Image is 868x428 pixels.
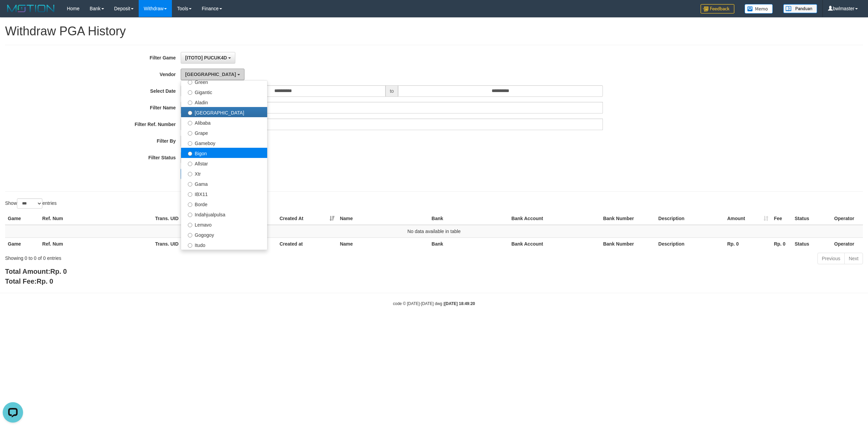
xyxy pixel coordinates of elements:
img: panduan.png [783,4,817,13]
input: Lemavo [188,223,192,227]
th: Description [656,237,725,250]
th: Amount: activate to sort column ascending [725,212,771,225]
span: to [386,85,398,97]
th: Operator [831,212,863,225]
b: Total Fee: [5,278,53,285]
th: Name [337,212,429,225]
th: Trans. UID [152,212,277,225]
th: Ref. Num [40,212,153,225]
th: Status [792,237,832,250]
label: Alibaba [181,117,267,127]
th: Created At: activate to sort column ascending [277,212,337,225]
span: Rp. 0 [37,278,53,285]
input: Green [188,80,192,85]
label: [GEOGRAPHIC_DATA] [181,107,267,117]
input: Bigon [188,151,192,156]
a: Previous [817,253,845,264]
th: Bank Account [509,212,600,225]
input: Xtr [188,172,192,176]
th: Rp. 0 [771,237,792,250]
img: MOTION_logo.png [5,3,57,14]
td: No data available in table [5,225,863,238]
label: Allstar [181,158,267,168]
th: Game [5,237,40,250]
label: Show entries [5,198,57,209]
input: Gama [188,182,192,186]
strong: [DATE] 18:49:20 [445,301,475,306]
input: Borde [188,202,192,207]
th: Rp. 0 [725,237,771,250]
label: Gogogoy [181,229,267,239]
img: Button%20Memo.svg [745,4,773,14]
label: Gama [181,178,267,189]
input: Itudo [188,243,192,248]
input: Indahjualpulsa [188,213,192,217]
th: Bank Number [600,237,656,250]
input: Alibaba [188,121,192,125]
button: [GEOGRAPHIC_DATA] [181,69,244,80]
th: Bank Number [600,212,656,225]
div: Showing 0 to 0 of 0 entries [5,252,357,262]
label: Green [181,76,267,87]
b: Total Amount: [5,268,67,275]
th: Bank [429,237,509,250]
label: Lemavo [181,219,267,229]
label: Bigon [181,148,267,158]
th: Bank Account [509,237,600,250]
label: Borde [181,199,267,209]
label: Gigantic [181,87,267,97]
input: [GEOGRAPHIC_DATA] [188,111,192,115]
th: Status [792,212,832,225]
small: code © [DATE]-[DATE] dwg | [393,301,475,306]
th: Trans. UID [152,237,277,250]
span: Rp. 0 [50,268,67,275]
label: IBX11 [181,189,267,199]
label: Xtr [181,168,267,178]
th: Created at [277,237,337,250]
input: Gogogoy [188,233,192,237]
label: Aladin [181,97,267,107]
input: Grape [188,131,192,136]
input: Gameboy [188,141,192,146]
th: Name [337,237,429,250]
input: IBX11 [188,192,192,197]
span: [GEOGRAPHIC_DATA] [185,72,236,77]
button: Open LiveChat chat widget [3,3,23,23]
label: Grape [181,127,267,138]
input: Gigantic [188,90,192,95]
th: Ref. Num [40,237,153,250]
th: Fee [771,212,792,225]
button: [ITOTO] PUCUK4D [181,52,235,64]
h1: Withdraw PGA History [5,24,863,38]
label: Indahjualpulsa [181,209,267,219]
th: Game [5,212,40,225]
a: Next [844,253,863,264]
img: Feedback.jpg [701,4,734,14]
label: Itudo [181,239,267,250]
input: Aladin [188,101,192,105]
select: Showentries [17,198,42,209]
input: Allstar [188,162,192,166]
th: Operator [831,237,863,250]
label: Gameboy [181,138,267,148]
th: Bank [429,212,509,225]
th: Description [656,212,725,225]
span: [ITOTO] PUCUK4D [185,55,227,60]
